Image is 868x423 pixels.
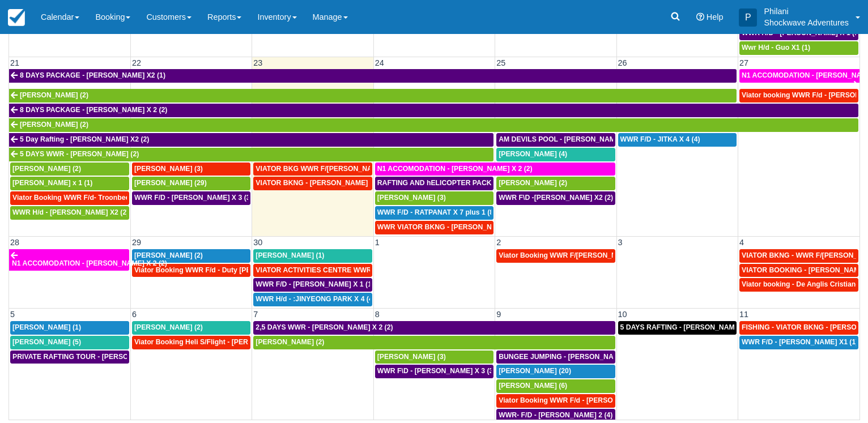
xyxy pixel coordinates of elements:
span: 8 DAYS PACKAGE - [PERSON_NAME] X2 (1) [20,71,165,79]
span: WWR VIATOR BKNG - [PERSON_NAME] 2 (2) [377,223,526,231]
a: Viator Booking WWR F/d- Troonbeeckx, [PERSON_NAME] 11 (9) [10,191,129,205]
span: WWR F/D - [PERSON_NAME] X 1 (1) [256,280,374,288]
span: [PERSON_NAME] (3) [377,194,446,202]
span: 11 [738,310,750,319]
a: Viator booking WWR F/d - [PERSON_NAME] 3 (3) [739,89,858,102]
span: WWR F\D - [PERSON_NAME] X 3 (3) [377,367,496,375]
span: WWR F/D - [PERSON_NAME] X 3 (3) [134,194,253,202]
span: 4 [738,238,745,247]
span: [PERSON_NAME] (5) [12,338,81,346]
a: WWR F/D - [PERSON_NAME] X1 (1) [739,336,858,349]
a: [PERSON_NAME] (29) [132,177,250,190]
span: Viator Booking Heli S/Flight - [PERSON_NAME] X 1 (1) [134,338,313,346]
span: [PERSON_NAME] (1) [256,251,324,259]
a: N1 ACCOMODATION - [PERSON_NAME] X 2 (2) [739,69,860,83]
a: [PERSON_NAME] (4) [496,148,615,161]
span: WWR F/D - JITKA X 4 (4) [620,135,700,143]
span: N1 ACCOMODATION - [PERSON_NAME] X 2 (2) [12,259,167,267]
a: VIATOR BKG WWR F/[PERSON_NAME] [PERSON_NAME] 2 (2) [253,163,372,176]
span: WWR F\D -[PERSON_NAME] X2 (2) [499,194,613,202]
span: [PERSON_NAME] (3) [134,165,203,173]
span: 23 [252,58,263,67]
a: Viator Booking WWR F/d - [PERSON_NAME] [PERSON_NAME] X2 (2) [496,394,615,408]
a: [PERSON_NAME] (2) [253,336,615,349]
span: 5 Day Rafting - [PERSON_NAME] X2 (2) [20,135,149,143]
a: Viator Booking WWR F/[PERSON_NAME] X 2 (2) [496,249,615,263]
a: [PERSON_NAME] (20) [496,365,615,378]
span: Viator Booking WWR F/d - [PERSON_NAME] [PERSON_NAME] X2 (2) [499,396,725,404]
a: 5 DAYS WWR - [PERSON_NAME] (2) [9,148,493,161]
span: [PERSON_NAME] (20) [499,367,571,375]
span: AM DEVILS POOL - [PERSON_NAME] X 2 (2) [499,135,645,143]
span: 5 DAYS RAFTING - [PERSON_NAME] X 2 (4) [620,323,764,331]
span: RAFTING AND hELICOPTER PACKAGE - [PERSON_NAME] X1 (1) [377,179,592,187]
a: VIATOR BKNG - WWR F/[PERSON_NAME] 3 (3) [739,249,858,263]
span: N1 ACCOMODATION - [PERSON_NAME] X 2 (2) [377,165,533,173]
a: RAFTING AND hELICOPTER PACKAGE - [PERSON_NAME] X1 (1) [375,177,493,190]
span: 27 [738,58,750,67]
span: 25 [495,58,507,67]
a: 8 DAYS PACKAGE - [PERSON_NAME] X2 (1) [9,69,737,83]
a: VIATOR BKNG - [PERSON_NAME] 2 (2) [253,177,372,190]
a: Viator Booking WWR F/d - Duty [PERSON_NAME] 2 (2) [132,264,250,277]
span: 2 [495,238,502,247]
span: 28 [9,238,20,247]
span: 24 [374,58,385,67]
a: 2,5 DAYS WWR - [PERSON_NAME] X 2 (2) [253,321,615,335]
a: 8 DAYS PACKAGE - [PERSON_NAME] X 2 (2) [9,104,858,117]
span: 7 [252,310,259,319]
a: WWR F/D - [PERSON_NAME] X 3 (3) [132,191,250,205]
a: 5 Day Rafting - [PERSON_NAME] X2 (2) [9,133,493,147]
img: checkfront-main-nav-mini-logo.png [8,9,25,26]
span: [PERSON_NAME] (2) [134,323,203,331]
span: 21 [9,58,20,67]
span: [PERSON_NAME] (1) [12,323,81,331]
a: Wwr H/d - Guo X1 (1) [739,41,858,55]
span: 22 [131,58,142,67]
a: WWR F\D - [PERSON_NAME] X 3 (3) [375,365,493,378]
span: 5 DAYS WWR - [PERSON_NAME] (2) [20,150,139,158]
span: 26 [617,58,628,67]
p: Philani [764,6,849,17]
a: Viator Booking Heli S/Flight - [PERSON_NAME] X 1 (1) [132,336,250,349]
span: Viator Booking WWR F/[PERSON_NAME] X 2 (2) [499,251,657,259]
a: VIATOR ACTIVITIES CENTRE WWR - [PERSON_NAME] X 1 (1) [253,264,372,277]
a: VIATOR BOOKING - [PERSON_NAME] 2 (2) [739,264,858,277]
span: 10 [617,310,628,319]
span: Help [707,12,724,22]
span: VIATOR ACTIVITIES CENTRE WWR - [PERSON_NAME] X 1 (1) [256,266,458,274]
span: WWR H/d - [PERSON_NAME] X2 (2) [12,208,129,216]
a: [PERSON_NAME] (6) [496,379,615,393]
a: BUNGEE JUMPING - [PERSON_NAME] 2 (2) [496,351,615,364]
span: 5 [9,310,16,319]
a: [PERSON_NAME] (2) [9,89,737,102]
a: PRIVATE RAFTING TOUR - [PERSON_NAME] X 5 (5) [10,351,129,364]
span: WWR H/d - :JINYEONG PARK X 4 (4) [256,295,375,303]
a: [PERSON_NAME] (3) [375,191,493,205]
span: VIATOR BKG WWR F/[PERSON_NAME] [PERSON_NAME] 2 (2) [256,165,461,173]
span: Wwr H/d - Guo X1 (1) [742,44,810,52]
a: FISHING - VIATOR BKNG - [PERSON_NAME] 2 (2) [739,321,858,335]
a: [PERSON_NAME] (2) [10,163,129,176]
span: WWR F/D - RATPANAT X 7 plus 1 (8) [377,208,496,216]
a: [PERSON_NAME] (2) [9,118,858,132]
a: [PERSON_NAME] (2) [132,321,250,335]
a: WWR F/D - JITKA X 4 (4) [618,133,737,147]
span: [PERSON_NAME] x 1 (1) [12,179,92,187]
span: Viator Booking WWR F/d- Troonbeeckx, [PERSON_NAME] 11 (9) [12,194,223,202]
span: 3 [617,238,624,247]
a: N1 ACCOMODATION - [PERSON_NAME] X 2 (2) [9,249,129,271]
span: 9 [495,310,502,319]
a: [PERSON_NAME] (1) [253,249,372,263]
span: [PERSON_NAME] (2) [12,165,81,173]
a: WWR F/D - RATPANAT X 7 plus 1 (8) [375,206,493,220]
span: [PERSON_NAME] (2) [20,91,88,99]
a: WWR H/d - [PERSON_NAME] X2 (2) [10,206,129,220]
span: 29 [131,238,142,247]
a: Viator booking - De Anglis Cristiano X1 (1) [739,278,858,292]
span: 2,5 DAYS WWR - [PERSON_NAME] X 2 (2) [256,323,393,331]
a: [PERSON_NAME] (5) [10,336,129,349]
span: [PERSON_NAME] (2) [256,338,324,346]
span: [PERSON_NAME] (6) [499,382,567,390]
a: WWR- F/D - [PERSON_NAME] 2 (4) [496,409,615,422]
